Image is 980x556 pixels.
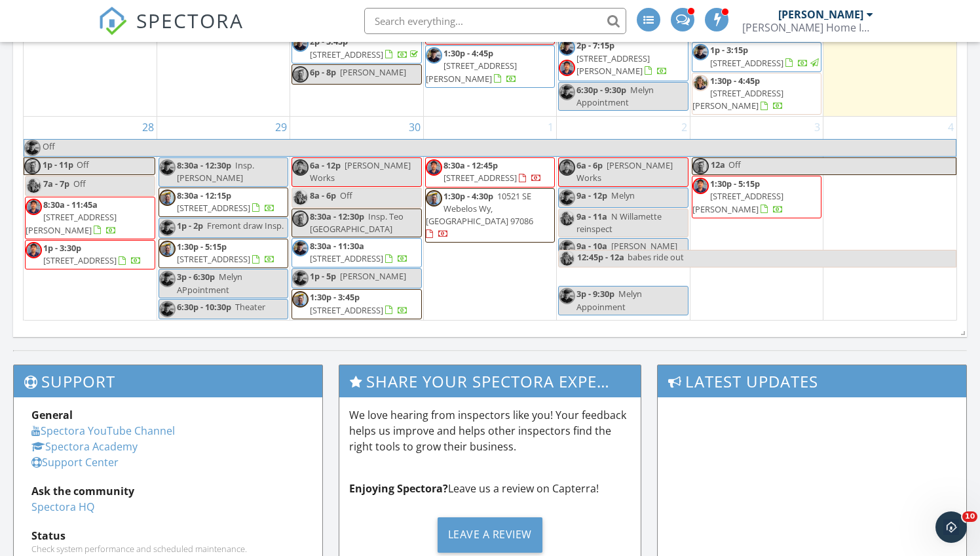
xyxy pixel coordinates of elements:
[310,304,383,316] span: [STREET_ADDRESS]
[177,253,250,265] span: [STREET_ADDRESS]
[31,544,305,554] div: Check system performance and scheduled maintenance.
[292,291,309,308] img: screen_shot_20220927_at_5.22.47_pm.png
[443,190,493,202] span: 1:30p - 4:30p
[426,190,533,240] a: 1:30p - 4:30p 10521 SE Webelos Wy, [GEOGRAPHIC_DATA] 97086
[692,87,783,111] span: [STREET_ADDRESS][PERSON_NAME]
[177,271,215,283] span: 3p - 6:30p
[43,199,98,210] span: 8:30a - 11:45a
[25,240,155,269] a: 1p - 3:30p [STREET_ADDRESS]
[159,159,176,176] img: murphy_home_inspection_portland_5.png
[43,242,141,266] a: 1p - 3:30p [STREET_ADDRESS]
[576,52,650,77] span: [STREET_ADDRESS][PERSON_NAME]
[690,117,823,321] td: Go to October 3, 2025
[177,159,254,184] span: Insp. [PERSON_NAME]
[159,241,176,257] img: screen_shot_20220927_at_5.22.47_pm.png
[426,60,517,84] span: [STREET_ADDRESS][PERSON_NAME]
[426,47,442,64] img: murphy_home_inspection_portland_5.png
[98,18,244,45] a: SPECTORA
[31,424,175,438] a: Spectora YouTube Channel
[742,21,873,34] div: Murphy Home Inspection
[559,240,575,256] img: murphy_home_inspection_portland_5.png
[31,439,138,454] a: Spectora Academy
[443,159,498,171] span: 8:30a - 12:45p
[406,117,423,138] a: Go to September 30, 2025
[14,365,322,397] h3: Support
[292,33,421,63] a: 2p - 5:45p [STREET_ADDRESS]
[576,189,607,201] span: 9a - 12p
[177,241,275,265] a: 1:30p - 5:15p [STREET_ADDRESS]
[423,117,556,321] td: Go to October 1, 2025
[935,511,967,543] iframe: Intercom live chat
[576,210,662,235] span: N Willamette reinspect
[24,158,41,174] img: screen_shot_20220927_at_5.22.47_pm.png
[235,301,265,313] span: Theater
[426,47,517,84] a: 1:30p - 4:45p [STREET_ADDRESS][PERSON_NAME]
[576,240,607,252] span: 9a - 10a
[559,60,575,76] img: screen_shot_20220623_at_11.07.44_pm.png
[159,301,176,317] img: murphy_home_inspection_portland_5.png
[136,7,244,34] span: SPECTORA
[43,140,55,152] span: Off
[177,220,203,231] span: 1p - 2p
[292,189,309,206] img: untitled.jpg
[43,254,117,266] span: [STREET_ADDRESS]
[692,75,709,91] img: untitled.jpg
[339,365,640,397] h3: Share Your Spectora Experience
[559,159,575,176] img: screen_shot_20220623_at_11.07.44_pm.png
[159,189,176,206] img: screen_shot_20220927_at_5.22.47_pm.png
[98,7,127,35] img: The Best Home Inspection Software - Spectora
[77,159,89,170] span: Off
[576,159,673,184] span: [PERSON_NAME] Works
[425,45,555,88] a: 1:30p - 4:45p [STREET_ADDRESS][PERSON_NAME]
[692,44,709,60] img: murphy_home_inspection_portland_5.png
[558,37,688,81] a: 2p - 7:15p [STREET_ADDRESS][PERSON_NAME]
[559,288,575,304] img: murphy_home_inspection_portland_5.png
[545,117,556,138] a: Go to October 1, 2025
[310,240,408,264] a: 8:30a - 11:30a [STREET_ADDRESS]
[31,455,119,469] a: Support Center
[24,140,41,156] img: murphy_home_inspection_portland_5.png
[292,66,309,83] img: screen_shot_20220927_at_5.22.47_pm.png
[43,178,69,189] span: 7a - 7p
[692,176,821,218] a: 1:30p - 5:15p [STREET_ADDRESS][PERSON_NAME]
[692,75,783,111] a: 1:30p - 4:45p [STREET_ADDRESS][PERSON_NAME]
[559,210,575,227] img: untitled.jpg
[443,159,542,184] a: 8:30a - 12:45p [STREET_ADDRESS]
[177,159,231,171] span: 8:30a - 12:30p
[658,365,966,397] h3: Latest Updates
[576,250,625,267] span: 12:45p - 12a
[576,159,603,171] span: 6a - 6p
[425,157,555,187] a: 8:30a - 12:45p [STREET_ADDRESS]
[692,190,783,214] span: [STREET_ADDRESS][PERSON_NAME]
[710,158,726,174] span: 12a
[177,241,227,252] span: 1:30p - 5:15p
[576,84,626,96] span: 6:30p - 9:30p
[310,240,364,252] span: 8:30a - 11:30a
[692,178,783,214] a: 1:30p - 5:15p [STREET_ADDRESS][PERSON_NAME]
[292,270,309,287] img: murphy_home_inspection_portland_5.png
[159,239,288,268] a: 1:30p - 5:15p [STREET_ADDRESS]
[310,210,404,235] span: Insp. Teo [GEOGRAPHIC_DATA]
[364,8,626,34] input: Search everything...
[710,57,783,69] span: [STREET_ADDRESS]
[576,39,668,76] a: 2p - 7:15p [STREET_ADDRESS][PERSON_NAME]
[310,159,411,184] span: [PERSON_NAME] Works
[31,528,305,544] div: Status
[559,250,575,267] img: untitled.jpg
[710,178,760,189] span: 1:30p - 5:15p
[273,117,290,138] a: Go to September 29, 2025
[962,511,977,522] span: 10
[290,117,423,321] td: Go to September 30, 2025
[26,199,117,235] a: 8:30a - 11:45a [STREET_ADDRESS][PERSON_NAME]
[576,240,677,264] span: [PERSON_NAME] dental
[559,39,575,56] img: murphy_home_inspection_portland_5.png
[349,481,448,496] strong: Enjoying Spectora?
[340,270,406,282] span: [PERSON_NAME]
[25,197,155,239] a: 8:30a - 11:45a [STREET_ADDRESS][PERSON_NAME]
[310,210,364,222] span: 8:30a - 12:30p
[823,117,956,321] td: Go to October 4, 2025
[292,210,309,227] img: screen_shot_20220927_at_5.22.47_pm.png
[425,188,555,243] a: 1:30p - 4:30p 10521 SE Webelos Wy, [GEOGRAPHIC_DATA] 97086
[426,159,442,176] img: screen_shot_20220623_at_11.07.44_pm.png
[576,39,614,51] span: 2p - 7:15p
